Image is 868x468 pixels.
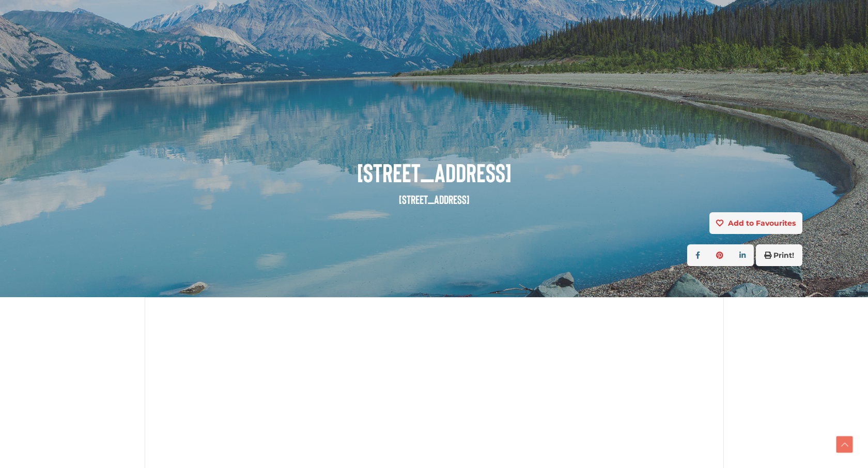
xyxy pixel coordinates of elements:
strong: Print! [773,251,794,260]
button: Add to Favourites [709,212,802,234]
button: Print! [756,244,802,266]
span: [STREET_ADDRESS] [66,158,802,186]
strong: Add to Favourites [728,218,796,228]
small: [STREET_ADDRESS] [399,192,470,207]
